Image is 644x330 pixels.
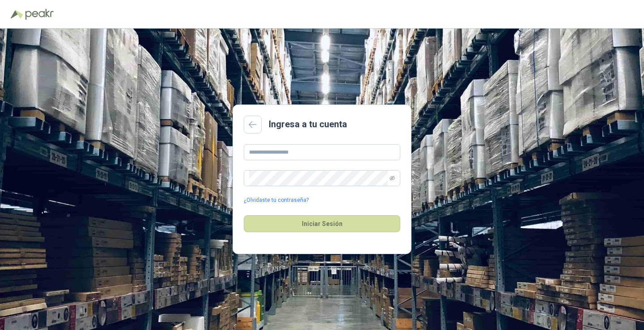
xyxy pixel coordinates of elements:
img: Peakr [25,9,54,20]
span: eye-invisible [390,175,395,181]
h2: Ingresa a tu cuenta [269,117,347,131]
img: Logo [11,10,23,19]
a: ¿Olvidaste tu contraseña? [244,196,309,205]
button: Iniciar Sesión [244,215,400,232]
